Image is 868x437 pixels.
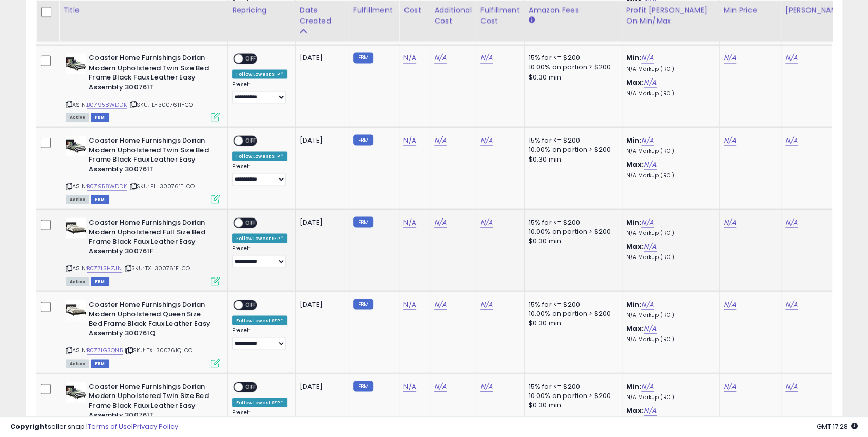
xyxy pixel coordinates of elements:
[128,182,195,190] span: | SKU: FL-300761T-CO
[300,53,341,63] div: [DATE]
[626,299,642,309] b: Min:
[232,233,287,243] div: Follow Lowest SFP *
[232,81,287,104] div: Preset:
[644,323,656,333] a: N/A
[626,77,644,87] b: Max:
[529,318,614,327] div: $0.30 min
[87,346,123,354] a: B077LG3QN5
[529,145,614,154] div: 10.00% on portion > $200
[403,135,416,145] a: N/A
[529,63,614,72] div: 10.00% on portion > $200
[644,77,656,87] a: N/A
[724,5,777,15] div: Min Price
[66,300,220,366] div: ASIN:
[626,323,644,333] b: Max:
[626,381,642,391] b: Min:
[403,5,426,15] div: Cost
[626,217,642,227] b: Min:
[724,135,736,145] a: N/A
[622,1,719,41] th: The percentage added to the cost of goods (COGS) that forms the calculator for Min & Max prices.
[785,299,798,309] a: N/A
[243,382,259,391] span: OFF
[66,382,86,402] img: 41q6zIZR9JL._SL40_.jpg
[88,422,131,431] a: Terms of Use
[641,53,653,63] a: N/A
[66,195,89,204] span: All listings currently available for purchase on Amazon
[644,159,656,169] a: N/A
[91,195,109,204] span: FBM
[353,52,373,63] small: FBM
[641,381,653,391] a: N/A
[626,135,642,145] b: Min:
[529,53,614,63] div: 15% for <= $200
[243,218,259,227] span: OFF
[91,113,109,122] span: FBM
[626,241,644,251] b: Max:
[529,391,614,400] div: 10.00% on portion > $200
[300,135,341,145] div: [DATE]
[66,217,86,238] img: 41WHLp1mXPL._SL40_.jpg
[89,300,214,340] b: Coaster Home Furnishings Dorian Modern Upholstered Queen Size Bed Frame Black Faux Leather Easy A...
[724,53,736,63] a: N/A
[434,53,447,63] a: N/A
[626,159,644,169] b: Max:
[89,217,214,258] b: Coaster Home Furnishings Dorian Modern Upholstered Full Size Bed Frame Black Faux Leather Easy As...
[641,217,653,227] a: N/A
[300,5,344,26] div: Date Created
[66,277,89,286] span: All listings currently available for purchase on Amazon
[529,217,614,227] div: 15% for <= $200
[626,393,711,401] p: N/A Markup (ROI)
[232,151,287,161] div: Follow Lowest SFP *
[626,253,711,261] p: N/A Markup (ROI)
[785,217,798,227] a: N/A
[353,5,395,15] div: Fulfillment
[644,405,656,415] a: N/A
[724,299,736,309] a: N/A
[232,245,287,268] div: Preset:
[785,135,798,145] a: N/A
[243,54,259,63] span: OFF
[123,264,190,272] span: | SKU: TX-300761F-CO
[66,53,220,120] div: ASIN:
[66,300,86,320] img: 41WHLp1mXPL._SL40_.jpg
[529,400,614,409] div: $0.30 min
[785,53,798,63] a: N/A
[724,217,736,227] a: N/A
[300,382,341,391] div: [DATE]
[434,217,447,227] a: N/A
[785,5,846,15] div: [PERSON_NAME]
[403,217,416,227] a: N/A
[529,72,614,82] div: $0.30 min
[626,65,711,72] p: N/A Markup (ROI)
[644,241,656,251] a: N/A
[10,422,48,431] strong: Copyright
[403,53,416,63] a: N/A
[434,381,447,391] a: N/A
[66,217,220,284] div: ASIN:
[529,5,618,15] div: Amazon Fees
[89,135,214,176] b: Coaster Home Furnishings Dorian Modern Upholstered Twin Size Bed Frame Black Faux Leather Easy As...
[403,381,416,391] a: N/A
[529,15,535,25] small: Amazon Fees.
[480,135,493,145] a: N/A
[529,135,614,145] div: 15% for <= $200
[480,53,493,63] a: N/A
[66,53,86,74] img: 41q6zIZR9JL._SL40_.jpg
[641,135,653,145] a: N/A
[91,359,109,368] span: FBM
[529,236,614,245] div: $0.30 min
[529,154,614,164] div: $0.30 min
[724,381,736,391] a: N/A
[232,69,287,78] div: Follow Lowest SFP *
[63,5,223,15] div: Title
[232,5,291,15] div: Repricing
[232,315,287,325] div: Follow Lowest SFP *
[626,53,642,63] b: Min:
[300,217,341,227] div: [DATE]
[785,381,798,391] a: N/A
[817,422,858,431] span: 2025-09-13 17:28 GMT
[480,381,493,391] a: N/A
[300,300,341,309] div: [DATE]
[87,264,122,272] a: B077LSHZJN
[480,5,520,26] div: Fulfillment Cost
